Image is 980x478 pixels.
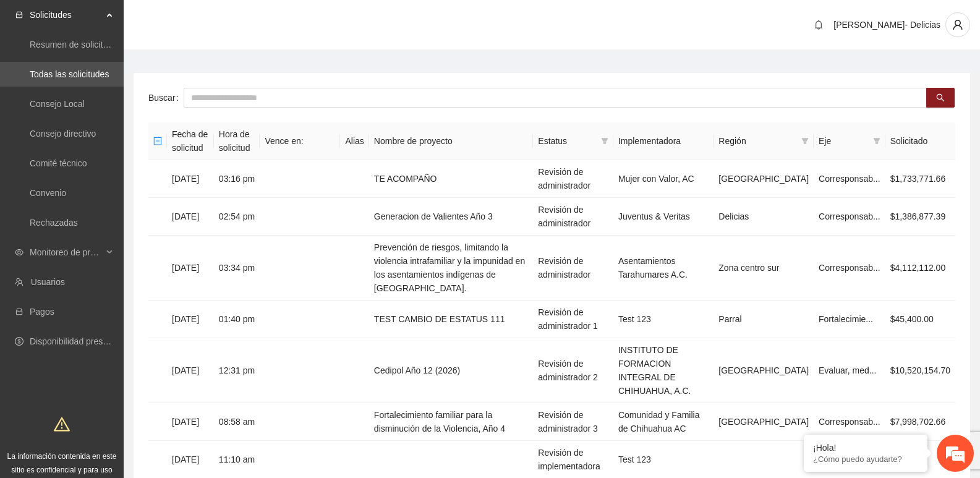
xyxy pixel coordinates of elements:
[214,198,260,236] td: 02:54 pm
[599,132,611,150] span: filter
[714,160,814,198] td: [GEOGRAPHIC_DATA]
[369,160,533,198] td: TE ACOMPAÑO
[30,2,103,27] span: Solicitudes
[167,198,214,236] td: [DATE]
[15,248,23,257] span: eye
[30,240,103,265] span: Monitoreo de proyectos
[30,336,135,346] a: Disponibilidad presupuestal
[936,93,945,103] span: search
[533,236,613,301] td: Revisión de administrador
[214,403,260,441] td: 08:58 am
[819,174,880,184] span: Corresponsab...
[167,338,214,403] td: [DATE]
[30,158,87,168] a: Comité técnico
[613,236,714,301] td: Asentamientos Tarahumares A.C.
[15,11,23,19] span: inbox
[214,301,260,338] td: 01:40 pm
[260,122,340,160] th: Vence en:
[946,19,969,30] span: user
[533,403,613,441] td: Revisión de administrador 3
[30,99,85,109] a: Consejo Local
[167,301,214,338] td: [DATE]
[613,301,714,338] td: Test 123
[885,301,955,338] td: $45,400.00
[799,132,811,150] span: filter
[714,236,814,301] td: Zona centro sur
[214,122,260,160] th: Hora de solicitud
[153,137,162,145] span: minus-square
[885,122,955,160] th: Solicitado
[945,12,970,37] button: user
[819,263,880,273] span: Corresponsab...
[340,122,369,160] th: Alias
[538,134,596,148] span: Estatus
[613,403,714,441] td: Comunidad y Familia de Chihuahua AC
[809,15,829,35] button: bell
[30,129,96,139] a: Consejo directivo
[813,455,918,464] p: ¿Cómo puedo ayudarte?
[601,137,608,145] span: filter
[819,211,880,221] span: Corresponsab...
[714,198,814,236] td: Delicias
[148,88,184,108] label: Buscar
[885,198,955,236] td: $1,386,877.39
[885,403,955,441] td: $7,998,702.66
[533,338,613,403] td: Revisión de administrador 2
[30,69,109,79] a: Todas las solicitudes
[214,338,260,403] td: 12:31 pm
[613,122,714,160] th: Implementadora
[167,160,214,198] td: [DATE]
[926,88,955,108] button: search
[714,338,814,403] td: [GEOGRAPHIC_DATA]
[819,134,868,148] span: Eje
[30,218,78,228] a: Rechazadas
[819,417,880,427] span: Corresponsab...
[885,236,955,301] td: $4,112,112.00
[30,307,54,317] a: Pagos
[369,403,533,441] td: Fortalecimiento familiar para la disminución de la Violencia, Año 4
[819,314,873,324] span: Fortalecimie...
[613,160,714,198] td: Mujer con Valor, AC
[533,301,613,338] td: Revisión de administrador 1
[167,236,214,301] td: [DATE]
[167,403,214,441] td: [DATE]
[885,160,955,198] td: $1,733,771.66
[533,160,613,198] td: Revisión de administrador
[714,301,814,338] td: Parral
[369,122,533,160] th: Nombre de proyecto
[214,160,260,198] td: 03:16 pm
[533,198,613,236] td: Revisión de administrador
[369,198,533,236] td: Generacion de Valientes Año 3
[369,236,533,301] td: Prevención de riesgos, limitando la violencia intrafamiliar y la impunidad en los asentamientos i...
[718,134,796,148] span: Región
[714,403,814,441] td: [GEOGRAPHIC_DATA]
[30,188,66,198] a: Convenio
[167,122,214,160] th: Fecha de solicitud
[813,443,918,453] div: ¡Hola!
[833,20,940,30] span: [PERSON_NAME]- Delicias
[819,365,876,375] span: Evaluar, med...
[369,301,533,338] td: TEST CAMBIO DE ESTATUS 111
[31,277,65,287] a: Usuarios
[871,132,883,150] span: filter
[885,338,955,403] td: $10,520,154.70
[369,338,533,403] td: Cedipol Año 12 (2026)
[54,416,70,432] span: warning
[30,40,169,49] a: Resumen de solicitudes por aprobar
[809,20,828,30] span: bell
[801,137,809,145] span: filter
[873,137,880,145] span: filter
[613,198,714,236] td: Juventus & Veritas
[613,338,714,403] td: INSTITUTO DE FORMACION INTEGRAL DE CHIHUAHUA, A.C.
[214,236,260,301] td: 03:34 pm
